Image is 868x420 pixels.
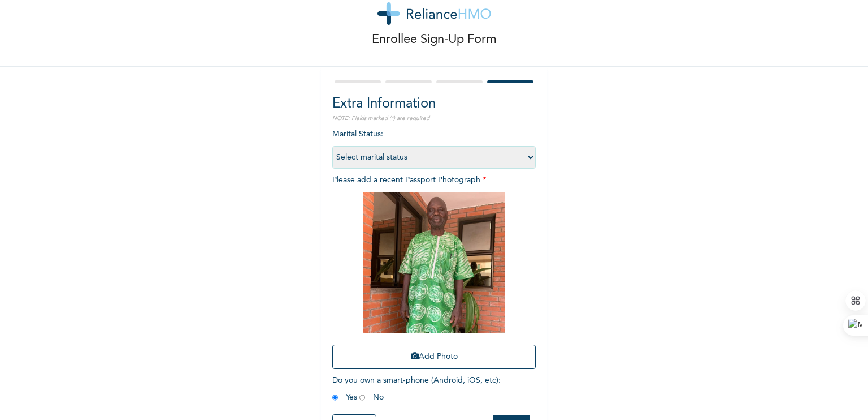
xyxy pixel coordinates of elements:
img: logo [377,2,491,25]
button: Add Photo [332,345,536,369]
img: Crop [363,192,505,333]
span: Marital Status : [332,130,536,161]
h2: Extra Information [332,94,536,114]
span: Do you own a smart-phone (Android, iOS, etc) : Yes No [332,376,501,401]
p: Enrollee Sign-Up Form [372,31,497,49]
p: NOTE: Fields marked (*) are required [332,114,536,123]
span: Please add a recent Passport Photograph [332,176,536,375]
